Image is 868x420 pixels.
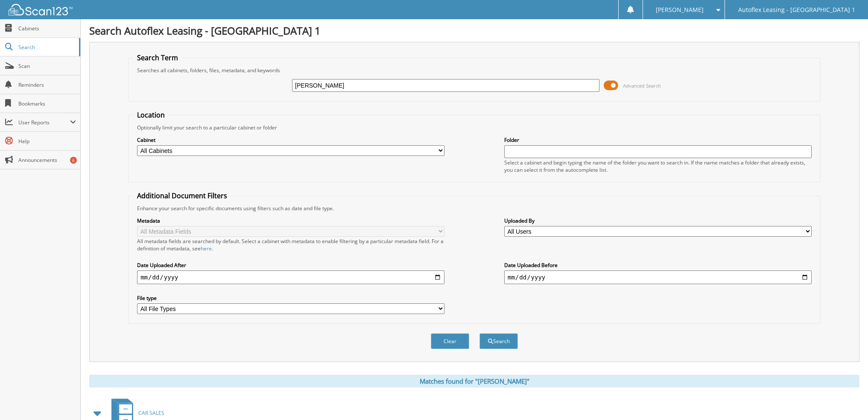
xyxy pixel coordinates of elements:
[70,157,77,164] div: 6
[137,136,444,144] label: Cabinet
[133,124,816,131] div: Optionally limit your search to a particular cabinet or folder
[133,205,816,212] div: Enhance your search for specific documents using filters such as date and file type.
[18,138,76,145] span: Help
[504,270,812,284] input: end
[18,156,76,164] span: Announcements
[137,294,444,302] label: File type
[18,119,70,126] span: User Reports
[18,44,75,51] span: Search
[504,217,812,224] label: Uploaded By
[431,333,469,349] button: Clear
[133,67,816,74] div: Searches all cabinets, folders, files, metadata, and keywords
[656,7,704,12] span: [PERSON_NAME]
[133,191,231,200] legend: Additional Document Filters
[89,23,859,38] h1: Search Autoflex Leasing - [GEOGRAPHIC_DATA] 1
[137,217,444,224] label: Metadata
[18,25,76,32] span: Cabinets
[504,159,812,173] div: Select a cabinet and begin typing the name of the folder you want to search in. If the name match...
[133,110,169,120] legend: Location
[133,53,182,62] legend: Search Term
[18,100,76,107] span: Bookmarks
[18,81,76,88] span: Reminders
[137,261,444,269] label: Date Uploaded After
[479,333,518,349] button: Search
[201,245,212,252] a: here
[89,375,859,388] div: Matches found for "[PERSON_NAME]"
[137,270,444,284] input: start
[738,7,855,12] span: Autoflex Leasing - [GEOGRAPHIC_DATA] 1
[138,409,164,417] span: CAR SALES
[504,136,812,144] label: Folder
[9,4,73,15] img: scan123-logo-white.svg
[18,62,76,70] span: Scan
[504,261,812,269] label: Date Uploaded Before
[137,238,444,252] div: All metadata fields are searched by default. Select a cabinet with metadata to enable filtering b...
[623,82,661,89] span: Advanced Search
